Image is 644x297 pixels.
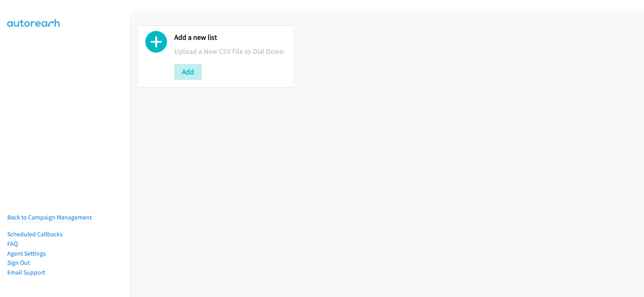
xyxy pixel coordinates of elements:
[174,33,287,42] h2: Add a new list
[174,46,287,57] p: Upload a New CSV File to Dial Down
[7,213,92,221] a: Back to Campaign Management
[174,64,202,80] button: Add
[7,250,46,257] a: Agent Settings
[7,268,45,276] a: Email Support
[7,259,30,266] a: Sign Out
[7,240,18,248] a: FAQ
[7,230,63,238] a: Scheduled Callbacks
